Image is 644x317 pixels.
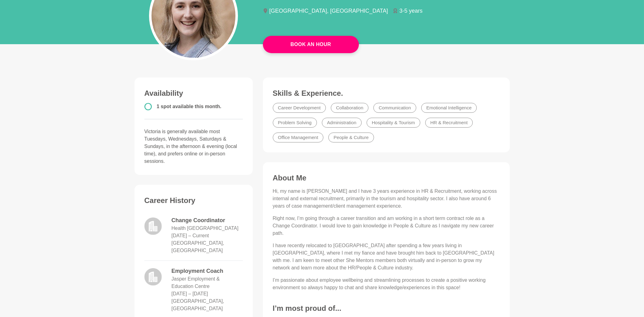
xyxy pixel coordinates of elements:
img: logo [144,218,162,235]
li: 3-5 years [393,8,427,14]
dd: [GEOGRAPHIC_DATA], [GEOGRAPHIC_DATA] [172,298,243,312]
dd: May 2025 – Current [172,232,209,239]
dd: April 2024 – April 2025 [172,290,208,298]
h3: Career History [144,196,243,205]
p: I have recently relocated to [GEOGRAPHIC_DATA] after spending a few years living in [GEOGRAPHIC_D... [273,242,500,272]
dd: [GEOGRAPHIC_DATA], [GEOGRAPHIC_DATA] [172,239,243,254]
h3: About Me [273,173,500,183]
dd: Jasper Employment & Education Centre [172,275,243,290]
p: Hi, my name is [PERSON_NAME] and I have 3 years experience in HR & Recruitment, working across in... [273,188,500,210]
h3: Availability [144,89,243,98]
p: Right now, I’m going through a career transition and am working in a short term contract role as ... [273,215,500,237]
a: Book An Hour [263,36,359,53]
time: [DATE] – [DATE] [172,291,208,296]
dd: Change Coordinator [172,216,243,225]
p: I’m passionate about employee wellbeing and streamlining processes to create a positive working e... [273,277,500,291]
dd: Employment Coach [172,267,243,275]
h3: Skills & Experience. [273,89,500,98]
h3: I’m most proud of... [273,304,500,313]
dd: Health [GEOGRAPHIC_DATA] [172,225,239,232]
time: [DATE] – Current [172,233,209,238]
li: [GEOGRAPHIC_DATA], [GEOGRAPHIC_DATA] [263,8,393,14]
p: Victoria is generally available most Tuesdays, Wednesdays, Saturdays & Sundays, in the afternoon ... [144,128,243,165]
img: logo [144,268,162,285]
span: 1 spot available this month. [157,104,222,109]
